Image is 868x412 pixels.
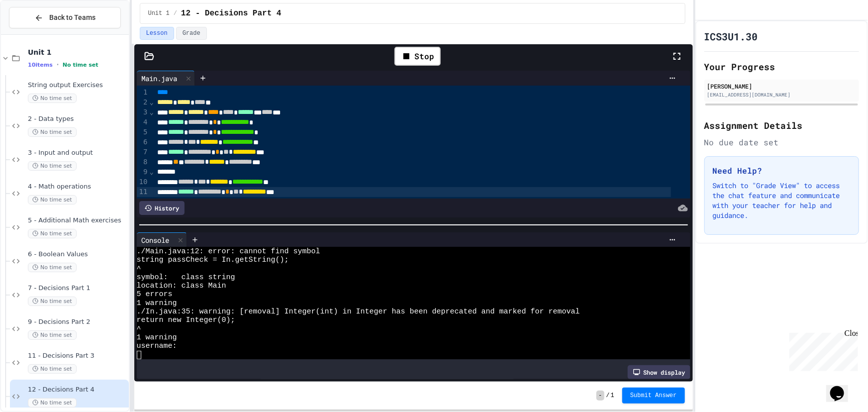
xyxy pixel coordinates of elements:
span: 5 errors [137,290,173,299]
button: Back to Teams [9,7,121,28]
span: Submit Answer [630,392,677,400]
div: Main.java [137,73,183,84]
span: 5 - Additional Math exercises [28,216,127,225]
div: No due date set [704,136,859,148]
div: Main.java [137,71,195,86]
span: 7 - Decisions Part 1 [28,284,127,293]
div: 10 [137,177,149,187]
span: No time set [63,62,98,68]
span: No time set [28,94,77,103]
span: 10 items [28,62,53,68]
div: 1 [137,88,149,98]
span: No time set [28,330,77,340]
iframe: chat widget [826,372,858,402]
span: 4 - Math operations [28,183,127,191]
button: Lesson [140,27,174,40]
h3: Need Help? [713,165,851,177]
span: 3 - Input and output [28,149,127,157]
span: Fold line [149,108,154,116]
span: / [174,9,177,17]
div: [EMAIL_ADDRESS][DOMAIN_NAME] [707,91,856,99]
div: 3 [137,107,149,117]
span: Fold line [149,168,154,176]
span: 6 - Boolean Values [28,250,127,259]
span: No time set [28,364,77,374]
div: Console [137,235,175,245]
span: 1 [611,392,614,400]
span: return new Integer(0); [137,316,235,324]
span: 2 - Data types [28,115,127,123]
div: Show display [628,365,690,379]
span: Fold line [149,98,154,106]
span: location: class Main [137,282,226,290]
span: String output Exercises [28,81,127,90]
div: 11 [137,187,149,197]
span: 12 - Decisions Part 4 [28,386,127,394]
iframe: chat widget [785,329,858,371]
div: 6 [137,137,149,147]
span: - [596,391,604,401]
div: 12 [137,197,149,207]
span: 1 warning [137,299,177,308]
span: symbol: class string [137,273,235,282]
button: Grade [176,27,207,40]
span: 12 - Decisions Part 4 [181,7,282,19]
span: Unit 1 [148,9,170,17]
span: No time set [28,195,77,205]
p: Switch to "Grade View" to access the chat feature and communicate with your teacher for help and ... [713,181,851,220]
h2: Assignment Details [704,118,859,132]
span: No time set [28,161,77,171]
span: ./In.java:35: warning: [removal] Integer(int) in Integer has been deprecated and marked for removal [137,308,580,316]
div: 7 [137,147,149,157]
span: string passCheck = In.getString(); [137,256,289,264]
span: 9 - Decisions Part 2 [28,318,127,326]
span: 1 warning [137,333,177,342]
span: username: [137,342,177,350]
div: 8 [137,157,149,167]
span: ./Main.java:12: error: cannot find symbol [137,247,320,256]
span: / [606,392,610,400]
div: History [139,201,185,215]
span: Back to Teams [49,12,96,23]
div: 5 [137,127,149,137]
div: 2 [137,98,149,107]
button: Submit Answer [622,388,685,404]
span: ^ [137,325,141,333]
div: 9 [137,167,149,177]
span: No time set [28,229,77,238]
span: No time set [28,398,77,408]
div: 4 [137,117,149,127]
h1: ICS3U1.30 [704,29,758,43]
h2: Your Progress [704,60,859,74]
span: No time set [28,297,77,306]
div: Chat with us now!Close [4,4,69,63]
div: Stop [394,47,441,66]
div: [PERSON_NAME] [707,82,856,91]
span: Unit 1 [28,48,127,57]
span: No time set [28,263,77,272]
div: Console [137,232,187,247]
span: No time set [28,127,77,137]
span: 11 - Decisions Part 3 [28,352,127,360]
span: • [57,61,59,69]
span: ^ [137,265,141,273]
